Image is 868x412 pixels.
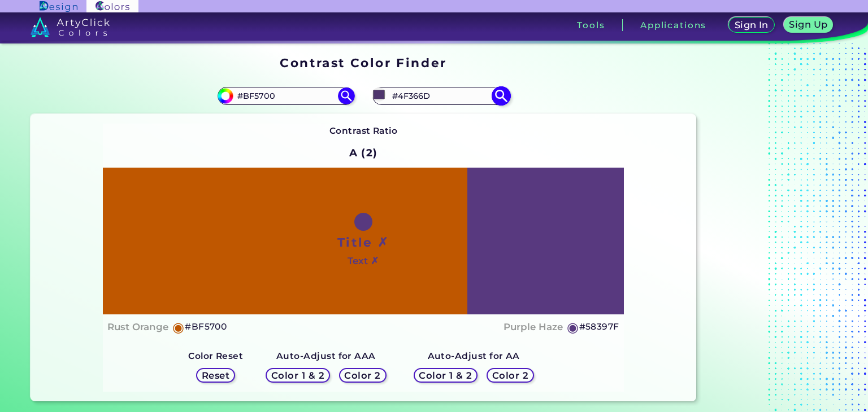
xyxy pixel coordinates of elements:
[577,21,605,29] h3: Tools
[280,54,446,71] h1: Contrast Color Finder
[329,125,398,136] strong: Contrast Ratio
[736,21,767,29] h5: Sign In
[31,17,110,37] img: logo_artyclick_colors_white.svg
[346,371,379,380] h5: Color 2
[348,253,379,269] h4: Text ✗
[233,89,338,104] input: type color 1..
[40,1,77,12] img: ArtyClick Design logo
[172,321,185,334] h5: ◉
[494,371,527,380] h5: Color 2
[274,371,322,380] h5: Color 1 & 2
[731,18,772,32] a: Sign In
[422,371,470,380] h5: Color 1 & 2
[107,319,168,335] h4: Rust Orange
[491,86,511,106] img: icon search
[185,319,227,334] h5: #BF5700
[640,21,706,29] h3: Applications
[428,350,520,361] strong: Auto-Adjust for AA
[203,371,228,380] h5: Reset
[504,319,563,335] h4: Purple Haze
[579,319,619,334] h5: #58397F
[188,350,243,361] strong: Color Reset
[338,87,355,104] img: icon search
[388,89,493,104] input: type color 2..
[791,20,826,29] h5: Sign Up
[276,350,376,361] strong: Auto-Adjust for AAA
[786,18,831,32] a: Sign Up
[567,321,579,334] h5: ◉
[344,141,383,165] h2: A (2)
[337,234,389,251] h1: Title ✗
